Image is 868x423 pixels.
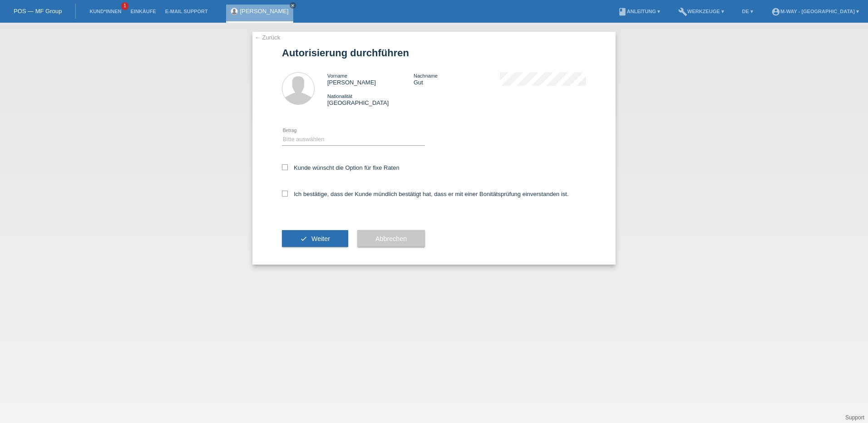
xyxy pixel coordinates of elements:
[282,230,348,247] button: check Weiter
[375,235,407,242] span: Abbrechen
[282,191,569,197] label: Ich bestätige, dass der Kunde mündlich bestätigt hat, dass er mit einer Bonitätsprüfung einversta...
[327,72,414,86] div: [PERSON_NAME]
[126,9,160,14] a: Einkäufe
[161,9,212,14] a: E-Mail Support
[282,47,586,59] h1: Autorisierung durchführen
[14,8,62,15] a: POS — MF Group
[85,9,126,14] a: Kund*innen
[414,72,500,86] div: Gut
[240,8,289,15] a: [PERSON_NAME]
[291,3,295,8] i: close
[618,7,627,16] i: book
[290,2,296,9] a: close
[845,414,864,421] a: Support
[678,7,687,16] i: build
[327,73,347,79] span: Vorname
[255,34,280,41] a: ← Zurück
[357,230,425,247] button: Abbrechen
[282,164,399,171] label: Kunde wünscht die Option für fixe Raten
[414,73,438,79] span: Nachname
[738,9,758,14] a: DE ▾
[327,93,414,106] div: [GEOGRAPHIC_DATA]
[613,9,665,14] a: bookAnleitung ▾
[771,7,780,16] i: account_circle
[674,9,729,14] a: buildWerkzeuge ▾
[767,9,863,14] a: account_circlem-way - [GEOGRAPHIC_DATA] ▾
[121,2,128,10] span: 1
[327,93,352,99] span: Nationalität
[300,235,307,242] i: check
[311,235,330,242] span: Weiter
